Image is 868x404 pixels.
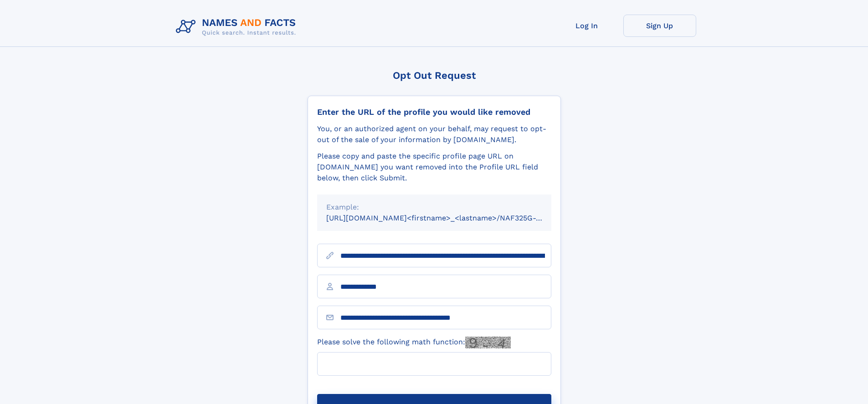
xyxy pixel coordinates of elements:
[326,202,542,213] div: Example:
[623,15,696,37] a: Sign Up
[317,123,551,145] div: You, or an authorized agent on your behalf, may request to opt-out of the sale of your informatio...
[317,337,511,348] label: Please solve the following math function:
[317,151,551,184] div: Please copy and paste the specific profile page URL on [DOMAIN_NAME] you want removed into the Pr...
[308,70,561,81] div: Opt Out Request
[317,107,551,117] div: Enter the URL of the profile you would like removed
[172,15,303,39] img: Logo Names and Facts
[326,214,569,222] small: [URL][DOMAIN_NAME]<firstname>_<lastname>/NAF325G-xxxxxxxx
[550,15,623,37] a: Log In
